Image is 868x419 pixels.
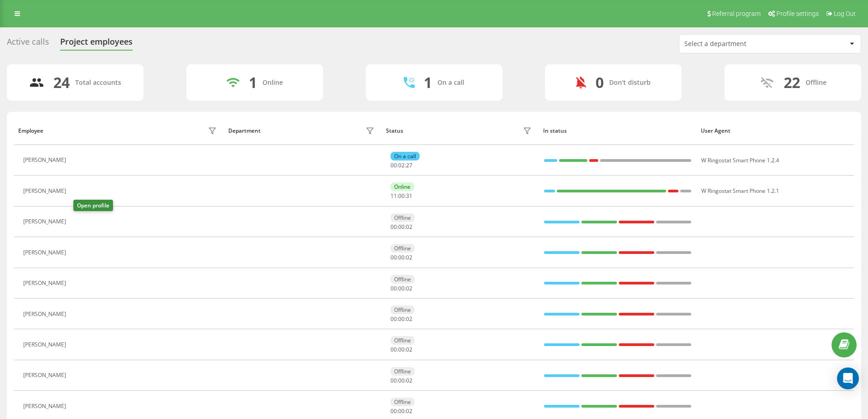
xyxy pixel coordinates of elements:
span: 00 [390,223,397,231]
div: : : [390,162,412,169]
div: Open profile [73,200,113,211]
div: Offline [390,398,415,406]
div: 1 [424,74,432,91]
div: Department [228,128,261,134]
div: [PERSON_NAME] [23,372,68,378]
span: 00 [398,192,405,200]
div: : : [390,285,412,292]
div: Employee [18,128,43,134]
div: [PERSON_NAME] [23,157,68,163]
div: Project employees [60,37,133,51]
span: 00 [398,253,405,261]
div: 0 [596,74,604,91]
div: : : [390,224,412,230]
div: Status [386,128,403,134]
span: 00 [398,346,405,353]
div: [PERSON_NAME] [23,249,68,256]
div: Online [390,182,414,191]
div: User Agent [701,128,850,134]
span: 02 [406,253,412,261]
span: 02 [406,285,412,292]
div: In status [543,128,692,134]
div: [PERSON_NAME] [23,188,68,194]
span: Referral program [712,10,760,17]
span: 00 [390,346,397,353]
div: 1 [249,74,257,91]
div: 22 [784,74,800,91]
div: Total accounts [75,79,121,87]
span: 00 [398,285,405,292]
div: Offline [390,305,415,314]
span: W Ringostat Smart Phone 1.2.4 [701,156,779,164]
span: 00 [390,407,397,415]
div: On a call [390,152,420,160]
div: [PERSON_NAME] [23,218,68,225]
div: [PERSON_NAME] [23,280,68,286]
div: Offline [390,275,415,284]
span: 02 [398,161,405,169]
div: Open Intercom Messenger [837,367,859,389]
span: Profile settings [776,10,819,17]
span: 11 [390,192,397,200]
span: 00 [390,285,397,292]
div: On a call [437,79,464,87]
span: 02 [406,315,412,323]
div: Offline [390,244,415,253]
span: 00 [390,315,397,323]
span: 02 [406,223,412,231]
span: 00 [390,161,397,169]
div: Don't disturb [609,79,651,87]
div: : : [390,347,412,353]
div: : : [390,378,412,384]
span: 00 [398,377,405,384]
div: [PERSON_NAME] [23,403,68,409]
div: Offline [806,79,827,87]
div: Active calls [7,37,49,51]
span: 00 [398,407,405,415]
span: 00 [398,315,405,323]
span: 02 [406,377,412,384]
span: 00 [390,253,397,261]
div: Offline [390,213,415,222]
span: 02 [406,407,412,415]
div: Online [262,79,283,87]
span: 31 [406,192,412,200]
span: 00 [390,377,397,384]
div: : : [390,254,412,261]
div: Select a department [684,40,793,48]
div: : : [390,316,412,322]
div: : : [390,408,412,414]
span: W Ringostat Smart Phone 1.2.1 [701,187,779,195]
span: 02 [406,346,412,353]
div: Offline [390,367,415,376]
div: : : [390,193,412,199]
span: 27 [406,161,412,169]
span: 00 [398,223,405,231]
div: [PERSON_NAME] [23,311,68,317]
div: Offline [390,336,415,345]
div: [PERSON_NAME] [23,341,68,348]
span: Log Out [834,10,856,17]
div: 24 [53,74,70,91]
